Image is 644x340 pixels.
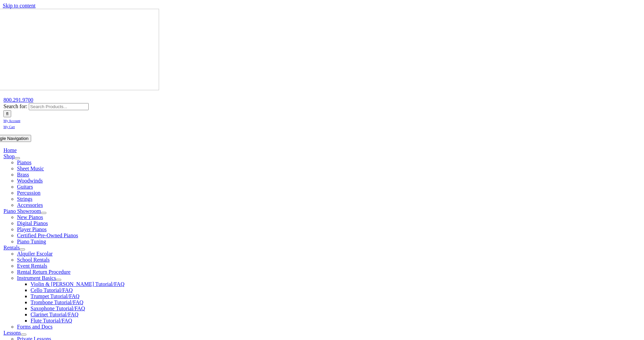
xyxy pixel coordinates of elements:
[17,263,47,269] a: Event Rentals
[17,233,78,238] a: Certified Pre-Owned Pianos
[3,110,11,117] input: Search
[17,226,47,232] a: Player Pianos
[41,212,46,214] button: Open submenu of Piano Showroom
[3,103,27,109] span: Search for:
[20,248,25,250] button: Open submenu of Rentals
[17,190,40,196] a: Percussion
[17,324,52,330] a: Forms and Docs
[17,178,43,184] a: Woodwinds
[17,269,70,275] a: Rental Return Procedure
[21,334,26,336] button: Open submenu of Lessons
[3,208,41,214] a: Piano Showroom
[17,172,29,177] a: Brass
[3,147,17,153] a: Home
[30,306,85,311] a: Saxophone Tutorial/FAQ
[3,97,33,103] a: 800.291.9700
[30,299,83,305] a: Trombone Tutorial/FAQ
[3,330,21,336] a: Lessons
[3,245,20,250] a: Rentals
[17,214,43,220] a: New Pianos
[17,220,48,226] a: Digital Pianos
[3,153,15,159] a: Shop
[17,239,46,244] a: Piano Tuning
[30,312,79,317] a: Clarinet Tutorial/FAQ
[30,318,72,323] a: Flute Tutorial/FAQ
[17,160,31,165] a: Pianos
[17,196,32,202] a: Strings
[29,103,89,110] input: Search Products...
[17,251,52,257] a: Alquiler Escolar
[3,117,20,123] a: My Account
[17,166,44,171] a: Sheet Music
[17,184,33,190] a: Guitars
[15,157,20,159] button: Open submenu of Shop
[30,281,124,287] a: Violin & [PERSON_NAME] Tutorial/FAQ
[17,202,43,208] a: Accessories
[56,279,61,281] button: Open submenu of Instrument Basics
[30,293,79,299] a: Trumpet Tutorial/FAQ
[30,287,73,293] a: Cello Tutorial/FAQ
[17,275,56,281] a: Instrument Basics
[3,123,15,129] a: My Cart
[3,119,20,123] span: My Account
[3,3,36,8] a: Skip to content
[3,125,15,129] span: My Cart
[17,257,49,263] a: School Rentals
